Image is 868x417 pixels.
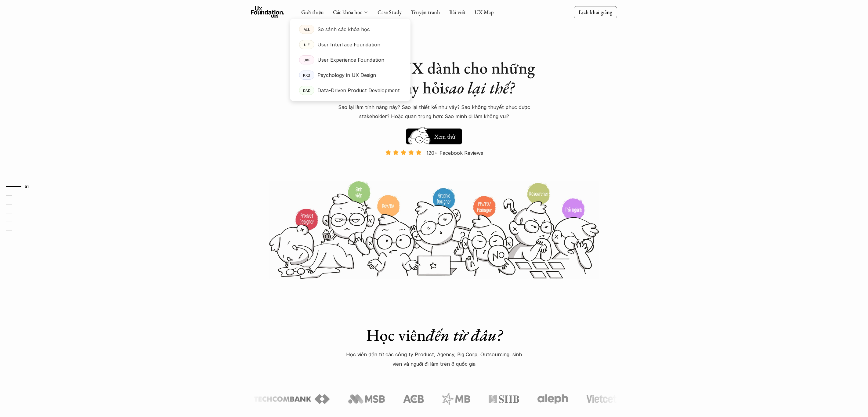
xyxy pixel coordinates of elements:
[290,83,410,98] a: DADData-Driven Product Development
[449,9,465,16] a: Bài viết
[303,73,310,77] p: PXD
[333,9,362,16] a: Các khóa học
[317,86,400,95] p: Data-Driven Product Development
[444,77,514,98] em: sao lại thế?
[426,324,502,346] em: đến từ đâu?
[406,125,462,144] a: Xem thử
[290,22,410,37] a: ALLSo sánh các khóa học
[475,9,494,16] a: UX Map
[327,103,541,121] p: Sao lại làm tính năng này? Sao lại thiết kế như vậy? Sao không thuyết phục được stakeholder? Hoặc...
[6,183,35,190] a: 01
[290,52,410,67] a: UXFUser Experience Foundation
[579,9,612,16] p: Lịch khai giảng
[380,149,488,180] a: 120+ Facebook Reviews
[25,184,29,188] strong: 01
[290,37,410,52] a: UIFUser Interface Foundation
[317,40,380,49] p: User Interface Foundation
[378,9,402,16] a: Case Study
[327,58,541,98] h1: Khóa học UX dành cho những người hay hỏi
[574,6,617,18] a: Lịch khai giảng
[433,132,456,141] h5: Xem thử
[317,25,370,34] p: So sánh các khóa học
[303,58,310,62] p: UXF
[411,9,440,16] a: Truyện tranh
[304,27,310,31] p: ALL
[304,42,310,47] p: UIF
[290,67,410,83] a: PXDPsychology in UX Design
[317,55,384,64] p: User Experience Foundation
[317,71,376,80] p: Psychology in UX Design
[327,325,541,345] h1: Học viên
[426,148,483,158] p: 120+ Facebook Reviews
[301,9,324,16] a: Giới thiệu
[342,350,526,368] p: Học viên đến từ các công ty Product, Agency, Big Corp, Outsourcing, sinh viên và người đi làm trê...
[303,88,311,92] p: DAD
